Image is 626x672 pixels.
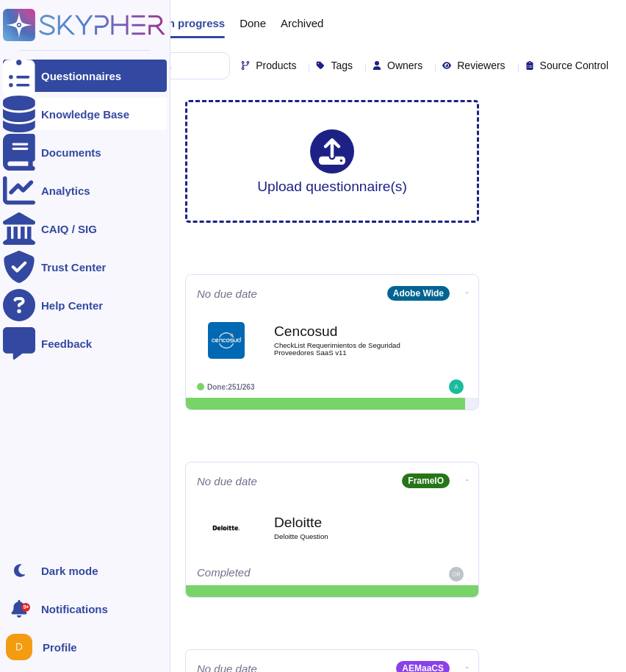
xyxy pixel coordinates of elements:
[449,567,464,582] img: user
[41,71,121,82] div: Questionnaires
[3,98,167,130] a: Knowledge Base
[6,634,32,660] img: user
[3,631,43,663] button: user
[208,322,245,359] img: Logo
[43,642,77,653] span: Profile
[274,342,421,356] span: CheckList Requerimientos de Seguridad Proveedores SaaS v11
[3,327,167,360] a: Feedback
[165,18,225,29] span: In progress
[41,262,106,273] div: Trust Center
[208,510,245,546] img: Logo
[3,60,167,92] a: Questionnaires
[197,476,257,487] span: No due date
[197,567,377,582] div: Completed
[41,224,97,235] div: CAIQ / SIG
[3,289,167,321] a: Help Center
[256,60,296,71] span: Products
[197,288,257,299] span: No due date
[41,300,103,311] div: Help Center
[41,565,98,576] div: Dark mode
[281,18,323,29] span: Archived
[41,109,129,120] div: Knowledge Base
[257,129,407,193] div: Upload questionnaire(s)
[387,286,450,301] div: Adobe Wide
[3,251,167,283] a: Trust Center
[21,603,30,612] div: 9+
[274,515,421,529] b: Deloitte
[3,212,167,245] a: CAIQ / SIG
[3,136,167,168] a: Documents
[41,338,92,349] div: Feedback
[540,60,608,71] span: Source Control
[3,174,167,207] a: Analytics
[274,324,421,338] b: Cencosud
[41,185,90,196] div: Analytics
[240,18,266,29] span: Done
[449,379,464,394] img: user
[274,533,421,540] span: Deloitte Question
[41,147,101,158] div: Documents
[387,60,422,71] span: Owners
[457,60,505,71] span: Reviewers
[402,473,450,488] div: FrameIO
[331,60,353,71] span: Tags
[41,604,108,615] span: Notifications
[207,383,255,391] span: Done: 251/263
